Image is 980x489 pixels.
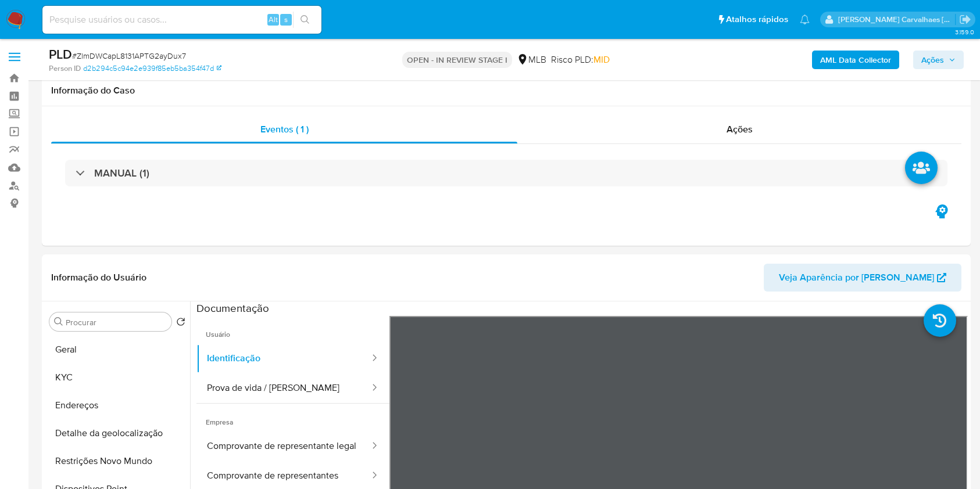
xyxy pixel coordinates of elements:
p: sara.carvalhaes@mercadopago.com.br [838,14,956,25]
button: Retornar ao pedido padrão [176,317,185,330]
a: d2b294c5c94e2e939f85eb5ba354f47d [83,63,221,74]
span: Ações [727,123,753,136]
input: Procurar [66,317,167,328]
button: Procurar [54,317,63,326]
span: # ZlmDWCapL8131APTG2ayDux7 [72,50,186,62]
button: AML Data Collector [812,51,899,69]
div: MLB [517,53,546,66]
input: Pesquise usuários ou casos... [42,12,321,27]
span: Ações [921,51,944,69]
div: MANUAL (1) [65,160,947,186]
button: Restrições Novo Mundo [45,447,190,475]
h3: MANUAL (1) [94,167,149,179]
span: Eventos ( 1 ) [260,123,309,136]
h1: Informação do Usuário [51,272,146,283]
button: Detalhe da geolocalização [45,419,190,447]
b: Person ID [49,63,81,74]
button: search-icon [293,12,317,28]
a: Sair [959,13,971,26]
span: s [284,14,288,25]
button: Geral [45,336,190,364]
span: Atalhos rápidos [726,13,788,26]
span: Alt [269,14,278,25]
button: Ações [913,51,964,69]
span: Veja Aparência por [PERSON_NAME] [779,264,934,292]
span: Risco PLD: [551,53,610,66]
button: Endereços [45,391,190,419]
b: AML Data Collector [820,51,891,69]
b: PLD [49,45,72,63]
a: Notificações [800,15,810,24]
button: Veja Aparência por [PERSON_NAME] [764,264,961,292]
span: MID [593,53,610,66]
h1: Informação do Caso [51,85,961,96]
button: KYC [45,364,190,391]
p: OPEN - IN REVIEW STAGE I [402,52,512,68]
